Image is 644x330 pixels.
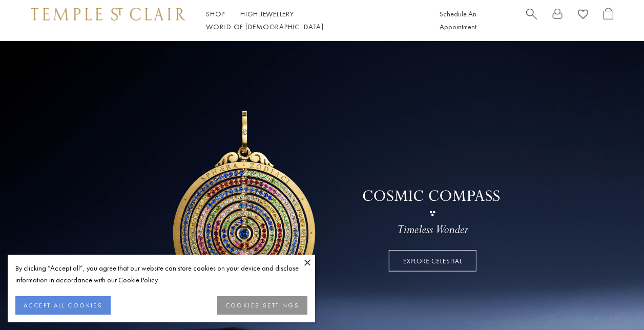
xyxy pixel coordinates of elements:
[15,296,111,315] button: ACCEPT ALL COOKIES
[526,8,537,33] a: Search
[593,282,634,320] iframe: Gorgias live chat messenger
[206,22,323,31] a: World of [DEMOGRAPHIC_DATA]World of [DEMOGRAPHIC_DATA]
[31,8,185,20] img: Temple St. Clair
[206,9,225,18] a: ShopShop
[604,8,613,33] a: Open Shopping Bag
[240,9,294,18] a: High JewelleryHigh Jewellery
[217,296,307,315] button: COOKIES SETTINGS
[15,262,307,286] div: By clicking “Accept all”, you agree that our website can store cookies on your device and disclos...
[578,8,588,24] a: View Wishlist
[206,8,417,33] nav: Main navigation
[440,9,476,31] a: Schedule An Appointment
